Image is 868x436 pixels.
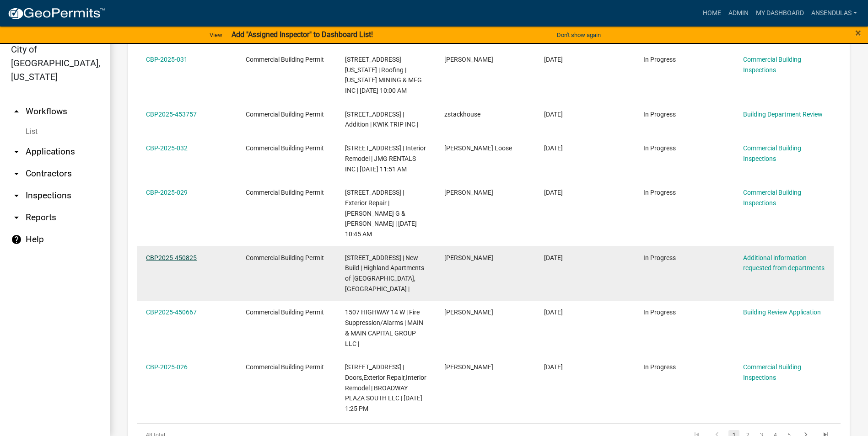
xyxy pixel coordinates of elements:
span: 1507 HIGHWAY 14 W | Fire Suppression/Alarms | MAIN & MAIN CAPITAL GROUP LLC | [345,308,423,347]
span: 1400 6TH ST N | New Build | Highland Apartments of New Ulm, LLLP | [345,254,424,292]
span: 07/16/2025 [544,308,563,316]
span: Danny Boyle [444,56,493,63]
span: Commercial Building Permit [246,144,324,152]
span: 1601 BROADWAY ST N | Addition | KWIK TRIP INC | [345,111,418,128]
span: 07/22/2025 [544,144,563,152]
span: 07/31/2025 [544,56,563,63]
a: CBP2025-453757 [146,111,197,118]
span: 07/01/2025 [544,363,563,371]
span: zstackhouse [444,111,480,118]
span: Commercial Building Permit [246,254,324,261]
span: In Progress [643,254,676,261]
a: CBP-2025-032 [146,144,188,152]
span: Commercial Building Permit [246,363,324,371]
span: 1700 MINNESOTA ST N | Roofing | MINNESOTA MINING & MFG INC | 08/05/2025 10:00 AM [345,56,422,94]
span: juan M Ocampo [444,363,493,371]
a: Additional information requested from departments [743,254,825,272]
span: Randy Poehler [444,189,493,196]
a: Commercial Building Inspections [743,56,801,74]
span: Commercial Building Permit [246,189,324,196]
a: Home [699,5,725,22]
i: arrow_drop_down [11,146,22,157]
span: In Progress [643,111,676,118]
span: Commercial Building Permit [246,56,324,63]
button: Don't show again [553,27,604,43]
span: 120 3RD ST N | Interior Remodel | JMG RENTALS INC | 08/05/2025 11:51 AM [345,144,426,173]
a: Commercial Building Inspections [743,189,801,207]
span: 1627 BROADWAY ST S | Doors,Exterior Repair,Interior Remodel | BROADWAY PLAZA SOUTH LLC | 07/01/20... [345,363,426,412]
i: arrow_drop_up [11,106,22,117]
button: Close [855,27,861,38]
i: arrow_drop_down [11,212,22,223]
a: Admin [725,5,752,22]
span: In Progress [643,363,676,371]
span: Commercial Building Permit [246,308,324,316]
i: arrow_drop_down [11,190,22,201]
span: In Progress [643,56,676,63]
span: Zac Rosenow [444,254,493,261]
a: CBP-2025-026 [146,363,188,371]
span: Jennifer Prestwich [444,308,493,316]
i: help [11,234,22,245]
strong: Add "Assigned Inspector" to Dashboard List! [232,30,373,39]
i: arrow_drop_down [11,168,22,179]
a: ansendulas [808,5,861,22]
span: 07/16/2025 [544,254,563,261]
span: 410 1ST ST S | Exterior Repair | RANDALL G & BARBARA J POEHLER | 07/22/2025 10:45 AM [345,189,417,238]
a: CBP2025-450667 [146,308,197,316]
a: Building Review Application [743,308,821,316]
span: × [855,27,861,39]
a: Building Department Review [743,111,823,118]
a: CBP-2025-029 [146,189,188,196]
span: Kristi Andersen Loose [444,144,512,152]
span: In Progress [643,308,676,316]
a: CBP2025-450825 [146,254,197,261]
a: Commercial Building Inspections [743,144,801,162]
a: Commercial Building Inspections [743,363,801,381]
a: My Dashboard [752,5,808,22]
a: View [206,27,226,43]
a: CBP-2025-031 [146,56,188,63]
span: 07/22/2025 [544,189,563,196]
span: Commercial Building Permit [246,111,324,118]
span: In Progress [643,144,676,152]
span: In Progress [643,189,676,196]
span: 07/23/2025 [544,111,563,118]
